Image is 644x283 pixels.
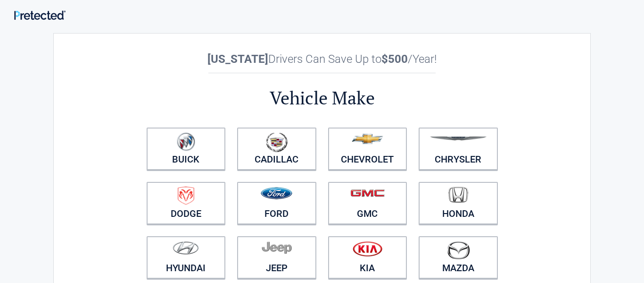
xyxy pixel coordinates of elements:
[177,132,195,151] img: buick
[147,236,226,279] a: Hyundai
[419,236,498,279] a: Mazda
[328,236,407,279] a: Kia
[140,52,504,66] h2: Drivers Can Save Up to /Year
[353,241,382,257] img: kia
[328,182,407,224] a: GMC
[140,86,504,110] h2: Vehicle Make
[207,52,268,66] b: [US_STATE]
[419,182,498,224] a: Honda
[147,128,226,170] a: Buick
[173,241,199,255] img: hyundai
[429,137,487,141] img: chrysler
[446,241,470,259] img: mazda
[14,10,66,20] img: Main Logo
[178,187,194,205] img: dodge
[352,134,383,144] img: chevrolet
[448,187,468,203] img: honda
[328,128,407,170] a: Chevrolet
[237,182,316,224] a: Ford
[419,128,498,170] a: Chrysler
[261,187,292,199] img: ford
[237,128,316,170] a: Cadillac
[262,241,292,254] img: jeep
[237,236,316,279] a: Jeep
[350,189,385,197] img: gmc
[381,52,408,66] b: $500
[147,182,226,224] a: Dodge
[266,132,288,152] img: cadillac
